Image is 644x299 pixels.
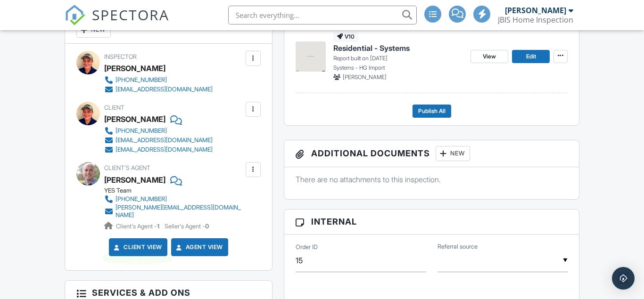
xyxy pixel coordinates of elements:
[612,267,635,290] div: Open Intercom Messenger
[104,126,213,136] a: [PHONE_NUMBER]
[116,86,213,93] div: [EMAIL_ADDRESS][DOMAIN_NAME]
[104,145,213,154] a: [EMAIL_ADDRESS][DOMAIN_NAME]
[174,242,223,252] a: Agent View
[104,204,243,219] a: [PERSON_NAME][EMAIL_ADDRESS][DOMAIN_NAME]
[116,223,161,230] span: Client's Agent -
[104,112,165,126] div: [PERSON_NAME]
[165,223,209,230] span: Seller's Agent -
[104,61,165,75] div: [PERSON_NAME]
[284,210,579,234] h3: Internal
[116,76,167,84] div: [PHONE_NUMBER]
[92,5,169,24] span: SPECTORA
[104,194,243,204] a: [PHONE_NUMBER]
[205,223,209,230] strong: 0
[436,146,470,161] div: New
[65,13,169,32] a: SPECTORA
[104,104,124,111] span: Client
[104,173,165,187] a: [PERSON_NAME]
[157,223,159,230] strong: 1
[112,242,162,252] a: Client View
[116,127,167,135] div: [PHONE_NUMBER]
[104,187,251,194] div: YES Team
[104,75,213,85] a: [PHONE_NUMBER]
[116,204,243,219] div: [PERSON_NAME][EMAIL_ADDRESS][DOMAIN_NAME]
[104,164,150,171] span: Client's Agent
[104,136,213,145] a: [EMAIL_ADDRESS][DOMAIN_NAME]
[505,6,566,15] div: [PERSON_NAME]
[104,85,213,94] a: [EMAIL_ADDRESS][DOMAIN_NAME]
[498,15,573,24] div: JBIS Home Inspection
[116,137,213,144] div: [EMAIL_ADDRESS][DOMAIN_NAME]
[104,53,137,60] span: Inspector
[296,174,568,185] p: There are no attachments to this inspection.
[65,5,85,25] img: The Best Home Inspection Software - Spectora
[228,6,417,24] input: Search everything...
[438,242,478,251] label: Referral source
[296,243,318,251] label: Order ID
[284,140,579,167] h3: Additional Documents
[116,195,167,203] div: [PHONE_NUMBER]
[116,146,213,154] div: [EMAIL_ADDRESS][DOMAIN_NAME]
